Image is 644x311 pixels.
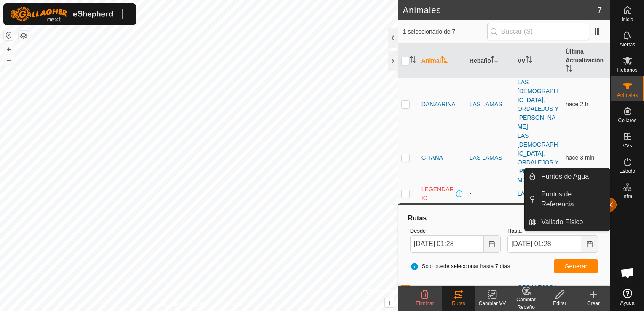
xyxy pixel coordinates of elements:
span: Puntos de Referencia [541,189,605,209]
img: Logo Gallagher [10,7,115,22]
p-sorticon: Activar para ordenar [491,57,498,64]
li: Puntos de Agua [525,168,610,185]
p-sorticon: Activar para ordenar [526,57,532,64]
th: VV [514,44,562,78]
span: Ayuda [620,300,635,306]
span: 7 [597,4,602,16]
p-sorticon: Activar para ordenar [566,66,572,73]
span: GITANA [421,153,443,162]
a: LAS LAMAS [518,190,550,197]
span: VVs [623,143,632,148]
label: Desde [410,227,501,235]
span: Infra [622,194,632,199]
span: 11 oct 2025, 1:27 [566,154,594,161]
span: i [389,299,390,306]
a: LAS [DEMOGRAPHIC_DATA], ORDALEJOS Y [PERSON_NAME] [518,79,559,130]
th: Rebaño [466,44,514,78]
p-sorticon: Activar para ordenar [410,57,416,64]
li: Vallado Físico [525,214,610,231]
p-sorticon: Activar para ordenar [441,57,448,64]
button: i [385,298,394,307]
div: LAS LAMAS [470,153,511,162]
span: 10 oct 2025, 23:27 [566,101,588,107]
span: 1 seleccionado de 7 [403,27,487,36]
span: Vallado Físico [541,217,583,227]
div: Cambiar VV [475,300,509,307]
div: LAS LAMAS [470,100,511,109]
div: Editar [543,300,577,307]
span: Estado [620,169,635,174]
li: Puntos de Referencia [525,186,610,213]
h2: Animales [403,5,597,15]
span: Generar [564,263,588,270]
span: Puntos de Agua [541,172,589,182]
span: Inicio [621,17,633,22]
a: Ayuda [611,285,644,309]
div: Crear [577,300,610,307]
a: Contáctenos [214,300,242,308]
span: Rebaños [617,67,637,72]
div: Rutas [442,300,475,307]
button: Restablecer Mapa [4,30,14,40]
th: Animal [418,44,466,78]
span: Alertas [620,42,635,47]
div: - [470,189,511,198]
a: Política de Privacidad [155,300,204,308]
div: Cambiar Rebaño [509,296,543,311]
button: Capas del Mapa [19,31,29,41]
a: LAS [DEMOGRAPHIC_DATA], ORDALEJOS Y [PERSON_NAME] [518,132,559,183]
a: Vallado Físico [536,214,610,231]
button: Generar [554,259,598,273]
button: Choose Date [484,235,501,253]
button: + [4,44,14,54]
div: Chat abierto [615,260,640,286]
label: Hasta [507,227,598,235]
a: Puntos de Agua [536,168,610,185]
span: Solo puede seleccionar hasta 7 días [410,262,510,271]
button: – [4,55,14,65]
div: Rutas [407,213,601,223]
span: Animales [617,93,638,98]
button: Choose Date [581,235,598,253]
th: Última Actualización [562,44,610,78]
input: Buscar (S) [487,23,589,40]
a: Puntos de Referencia [536,186,610,213]
span: Collares [618,118,636,123]
span: LEGENDARIO [421,185,454,203]
span: Eliminar [416,300,434,306]
span: DANZARINA [421,100,456,109]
